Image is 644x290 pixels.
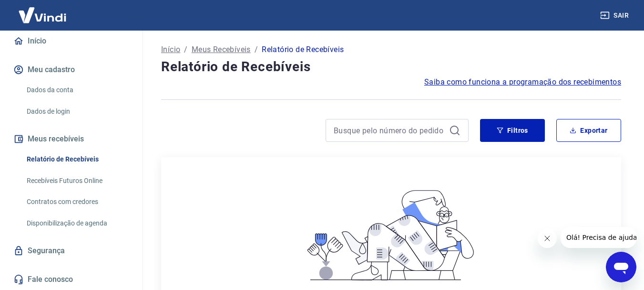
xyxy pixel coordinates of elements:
[184,44,187,55] p: /
[11,31,131,52] a: Início
[561,227,636,248] iframe: Mensagem da empresa
[334,123,445,138] input: Busque pelo número do pedido
[556,119,621,142] button: Exportar
[161,57,621,76] h4: Relatório de Recebíveis
[11,129,131,150] button: Meus recebíveis
[538,229,557,248] iframe: Fechar mensagem
[192,44,251,55] a: Meus Recebíveis
[11,59,131,80] button: Meu cadastro
[255,44,258,55] p: /
[23,102,131,121] a: Dados de login
[11,0,73,30] img: Vindi
[606,252,636,282] iframe: Botão para abrir a janela de mensagens
[6,7,80,14] span: Olá! Precisa de ajuda?
[480,119,545,142] button: Filtros
[11,269,131,290] a: Fale conosco
[23,214,131,233] a: Disponibilização de agenda
[424,76,621,88] a: Saiba como funciona a programação dos recebimentos
[598,7,633,24] button: Sair
[23,80,131,100] a: Dados da conta
[11,240,131,261] a: Segurança
[23,171,131,191] a: Recebíveis Futuros Online
[161,44,180,55] a: Início
[23,192,131,212] a: Contratos com credores
[262,44,344,55] p: Relatório de Recebíveis
[23,150,131,169] a: Relatório de Recebíveis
